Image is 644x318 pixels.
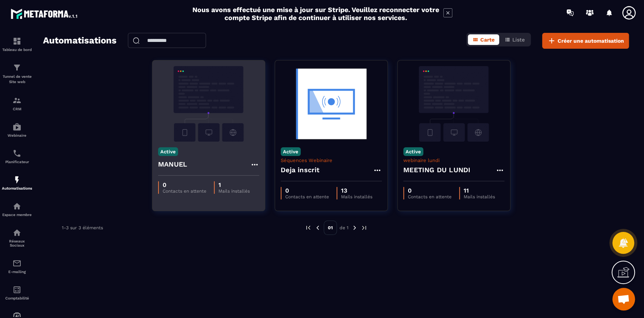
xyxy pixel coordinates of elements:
[464,187,495,194] p: 11
[341,194,372,199] p: Mails installés
[285,194,329,199] p: Contacts en attente
[12,37,22,46] img: formation
[12,149,22,158] img: scheduler
[12,175,22,184] img: automations
[12,259,22,268] img: email
[2,170,32,196] a: automationsautomationsAutomatisations
[2,186,32,190] p: Automatisations
[158,66,259,142] img: automation-background
[2,279,32,306] a: accountantaccountantComptabilité
[2,253,32,279] a: emailemailE-mailing
[2,31,32,57] a: formationformationTableau de bord
[62,225,103,230] p: 1-3 sur 3 éléments
[340,225,349,231] p: de 1
[2,74,32,85] p: Tunnel de vente Site web
[281,157,382,163] p: Séquences Webinaire
[305,224,312,231] img: prev
[11,7,78,20] img: logo
[351,224,358,231] img: next
[43,33,117,49] h2: Automatisations
[2,117,32,143] a: automationsautomationsWebinaire
[158,147,178,156] p: Active
[2,107,32,111] p: CRM
[403,165,470,175] h4: MEETING DU LUNDI
[2,90,32,117] a: formationformationCRM
[542,33,629,49] button: Créer une automatisation
[12,202,22,211] img: automations
[2,296,32,300] p: Comptabilité
[285,187,329,194] p: 0
[612,288,635,310] div: Ouvrir le chat
[408,194,452,199] p: Contacts en attente
[2,57,32,90] a: formationformationTunnel de vente Site web
[2,48,32,52] p: Tableau de bord
[464,194,495,199] p: Mails installés
[2,143,32,170] a: schedulerschedulerPlanificateur
[218,181,250,188] p: 1
[12,122,22,131] img: automations
[192,6,440,22] h2: Nous avons effectué une mise à jour sur Stripe. Veuillez reconnecter votre compte Stripe afin de ...
[468,34,499,45] button: Carte
[314,224,321,231] img: prev
[12,285,22,294] img: accountant
[512,37,525,43] span: Liste
[12,63,22,72] img: formation
[2,196,32,222] a: automationsautomationsEspace membre
[158,159,187,170] h4: MANUEL
[281,165,320,175] h4: Deja inscrit
[2,133,32,137] p: Webinaire
[480,37,495,43] span: Carte
[403,66,504,142] img: automation-background
[2,222,32,253] a: social-networksocial-networkRéseaux Sociaux
[12,228,22,237] img: social-network
[163,181,206,188] p: 0
[2,160,32,164] p: Planificateur
[12,96,22,105] img: formation
[324,221,337,235] p: 01
[2,270,32,274] p: E-mailing
[341,187,372,194] p: 13
[403,147,423,156] p: Active
[558,37,624,45] span: Créer une automatisation
[218,188,250,194] p: Mails installés
[2,213,32,217] p: Espace membre
[361,224,367,231] img: next
[281,147,301,156] p: Active
[408,187,452,194] p: 0
[281,66,382,142] img: automation-background
[500,34,529,45] button: Liste
[403,157,504,163] p: webinaire lundi
[163,188,206,194] p: Contacts en attente
[2,239,32,247] p: Réseaux Sociaux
